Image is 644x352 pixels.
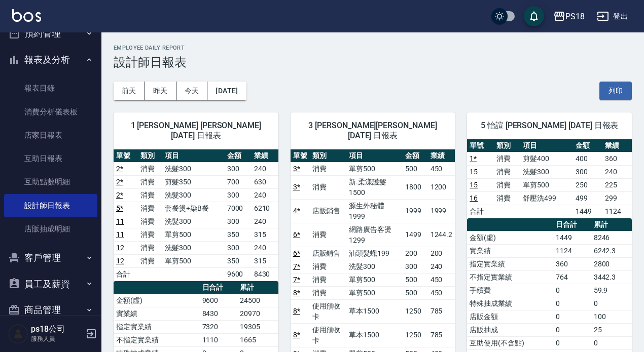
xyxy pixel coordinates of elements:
[114,55,632,69] h3: 設計師日報表
[162,241,225,254] td: 洗髮300
[162,175,225,188] td: 剪髮350
[602,165,632,178] td: 240
[403,286,428,299] td: 500
[237,307,278,320] td: 20970
[252,162,278,175] td: 240
[549,6,589,27] button: PS18
[114,149,278,281] table: a dense table
[303,121,443,141] span: 3 [PERSON_NAME][PERSON_NAME] [DATE] 日報表
[252,215,278,228] td: 240
[467,257,553,270] td: 指定實業績
[520,152,574,165] td: 剪髮400
[252,175,278,188] td: 630
[310,162,346,175] td: 消費
[310,299,346,323] td: 使用預收卡
[428,273,455,286] td: 450
[8,324,28,344] img: Person
[553,218,591,231] th: 日合計
[252,149,278,163] th: 業績
[591,244,632,257] td: 6242.3
[310,260,346,273] td: 消費
[31,334,83,343] p: 服務人員
[428,162,455,175] td: 450
[346,273,403,286] td: 單剪500
[346,299,403,323] td: 草本1500
[591,270,632,284] td: 3442.3
[494,152,520,165] td: 消費
[346,175,403,199] td: 新.柔漾護髮1500
[467,244,553,257] td: 實業績
[200,320,238,333] td: 7320
[403,175,428,199] td: 1800
[346,199,403,223] td: 源生外秘體1999
[310,199,346,223] td: 店販銷售
[237,281,278,294] th: 累計
[573,139,602,152] th: 金額
[573,178,602,191] td: 250
[12,9,41,22] img: Logo
[494,139,520,152] th: 類別
[252,254,278,267] td: 315
[591,336,632,349] td: 0
[162,202,225,215] td: 套餐燙+染B餐
[470,181,478,189] a: 15
[114,149,138,163] th: 單號
[428,323,455,347] td: 785
[403,199,428,223] td: 1999
[602,205,632,218] td: 1124
[252,267,278,281] td: 8430
[591,323,632,336] td: 25
[403,323,428,347] td: 1250
[524,6,544,26] button: save
[138,215,162,228] td: 消費
[428,286,455,299] td: 450
[116,244,124,252] a: 12
[310,286,346,299] td: 消費
[145,82,176,100] button: 昨天
[310,149,346,163] th: 類別
[4,217,97,241] a: 店販抽成明細
[116,217,124,225] a: 11
[114,294,200,307] td: 金額(虛)
[252,188,278,202] td: 240
[403,162,428,175] td: 500
[176,82,208,100] button: 今天
[114,307,200,320] td: 實業績
[252,202,278,215] td: 6210
[520,165,574,178] td: 洗髮300
[114,82,145,100] button: 前天
[602,178,632,191] td: 225
[346,260,403,273] td: 洗髮300
[467,310,553,323] td: 店販金額
[520,178,574,191] td: 單剪500
[494,165,520,178] td: 消費
[114,320,200,333] td: 指定實業績
[573,191,602,205] td: 499
[467,205,493,218] td: 合計
[138,254,162,267] td: 消費
[4,194,97,217] a: 設計師日報表
[467,139,493,152] th: 單號
[200,281,238,294] th: 日合計
[428,149,455,163] th: 業績
[225,162,252,175] td: 300
[4,76,97,100] a: 報表目錄
[553,297,591,310] td: 0
[4,147,97,170] a: 互助日報表
[4,245,97,271] button: 客戶管理
[467,139,632,218] table: a dense table
[225,202,252,215] td: 7000
[138,202,162,215] td: 消費
[4,271,97,297] button: 員工及薪資
[310,223,346,247] td: 消費
[291,149,310,163] th: 單號
[4,100,97,124] a: 消費分析儀表板
[162,162,225,175] td: 洗髮300
[346,286,403,299] td: 單剪500
[225,175,252,188] td: 700
[162,149,225,163] th: 項目
[467,336,553,349] td: 互助使用(不含點)
[346,247,403,260] td: 油頭髮蠟199
[310,323,346,347] td: 使用預收卡
[225,228,252,241] td: 350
